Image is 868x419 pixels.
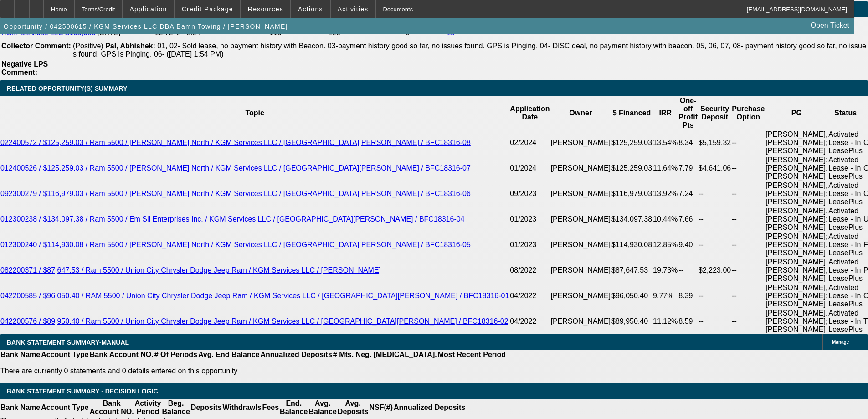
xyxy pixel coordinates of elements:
[765,155,828,181] td: [PERSON_NAME]; [PERSON_NAME], [PERSON_NAME]
[509,96,550,130] th: Application Date
[1,60,48,76] b: Negative LPS Comment:
[765,96,828,130] th: PG
[832,340,849,345] span: Manage
[4,23,288,30] span: Opportunity / 042500615 / KGM Services LLC DBA Bamn Towing / [PERSON_NAME]
[698,232,731,258] td: --
[89,350,154,359] th: Bank Account NO.
[222,399,262,416] th: Withdrawls
[509,155,550,181] td: 01/2024
[175,0,240,18] button: Credit Package
[765,309,828,334] td: [PERSON_NAME], [PERSON_NAME]; [PERSON_NAME]
[509,130,550,155] td: 02/2024
[182,5,233,13] span: Credit Package
[0,139,471,146] a: 022400572 / $125,259.03 / Ram 5500 / [PERSON_NAME] North / KGM Services LLC / [GEOGRAPHIC_DATA][P...
[509,283,550,309] td: 04/2022
[828,130,863,155] td: Activated Lease - In LeasePlus
[550,232,611,258] td: [PERSON_NAME]
[437,350,506,359] th: Most Recent Period
[279,399,308,416] th: End. Balance
[828,283,863,309] td: Activated Lease - In LeasePlus
[1,42,71,50] b: Collector Comment:
[611,258,652,283] td: $87,647.53
[331,0,375,18] button: Activities
[338,5,369,13] span: Activities
[611,96,652,130] th: $ Financed
[828,232,863,258] td: Activated Lease - In LeasePlus
[198,350,260,359] th: Avg. End Balance
[190,399,222,416] th: Deposits
[161,399,190,416] th: Beg. Balance
[698,155,731,181] td: $4,641.06
[550,181,611,207] td: [PERSON_NAME]
[652,96,678,130] th: IRR
[828,258,863,283] td: Activated Lease - In LeasePlus
[652,258,678,283] td: 19.73%
[731,155,765,181] td: --
[611,232,652,258] td: $114,930.08
[260,350,332,359] th: Annualized Deposits
[678,258,698,283] td: --
[550,258,611,283] td: [PERSON_NAME]
[337,399,369,416] th: Avg. Deposits
[678,283,698,309] td: 8.39
[652,155,678,181] td: 11.64%
[765,181,828,207] td: [PERSON_NAME], [PERSON_NAME]; [PERSON_NAME]
[241,0,290,18] button: Resources
[308,399,337,416] th: Avg. Balance
[698,283,731,309] td: --
[73,42,866,58] span: 01, 02- Sold lease, no payment history with Beacon. 03-payment history good so far, no issues fou...
[550,155,611,181] td: [PERSON_NAME]
[73,42,103,50] span: (Positive)
[731,283,765,309] td: --
[765,207,828,232] td: [PERSON_NAME], [PERSON_NAME]; [PERSON_NAME]
[828,96,863,130] th: Status
[134,399,162,416] th: Activity Period
[698,258,731,283] td: $2,223.00
[509,232,550,258] td: 01/2023
[698,181,731,207] td: --
[731,130,765,155] td: --
[369,399,393,416] th: NSF(#)
[0,292,509,300] a: 042200585 / $96,050.40 / RAM 5500 / Union City Chrysler Dodge Jeep Ram / KGM Services LLC / [GEOG...
[698,96,731,130] th: Security Deposit
[731,96,765,130] th: Purchase Option
[550,283,611,309] td: [PERSON_NAME]
[129,5,167,13] span: Application
[731,232,765,258] td: --
[611,283,652,309] td: $96,050.40
[611,130,652,155] td: $125,259.03
[652,232,678,258] td: 12.85%
[652,207,678,232] td: 10.44%
[678,181,698,207] td: 7.24
[248,5,283,13] span: Resources
[828,155,863,181] td: Activated Lease - In LeasePlus
[298,5,323,13] span: Actions
[652,283,678,309] td: 9.77%
[550,309,611,334] td: [PERSON_NAME]
[731,258,765,283] td: --
[41,350,89,359] th: Account Type
[7,388,158,395] span: Bank Statement Summary - Decision Logic
[509,207,550,232] td: 01/2023
[828,181,863,207] td: Activated Lease - In LeasePlus
[765,258,828,283] td: [PERSON_NAME], [PERSON_NAME]; [PERSON_NAME]
[611,181,652,207] td: $116,979.03
[731,207,765,232] td: --
[678,96,698,130] th: One-off Profit Pts
[731,309,765,334] td: --
[509,258,550,283] td: 08/2022
[765,232,828,258] td: [PERSON_NAME]; [PERSON_NAME], [PERSON_NAME]
[89,399,134,416] th: Bank Account NO.
[0,317,508,325] a: 042200576 / $89,950.40 / Ram 5500 / Union City Chrysler Dodge Jeep Ram / KGM Services LLC / [GEOG...
[0,367,506,375] p: There are currently 0 statements and 0 details entered on this opportunity
[765,130,828,155] td: [PERSON_NAME], [PERSON_NAME]; [PERSON_NAME]
[0,215,465,223] a: 012300238 / $134,097.38 / Ram 5500 / Em Sil Enterprises Inc. / KGM Services LLC / [GEOGRAPHIC_DAT...
[698,130,731,155] td: $5,159.32
[509,309,550,334] td: 04/2022
[333,350,437,359] th: # Mts. Neg. [MEDICAL_DATA].
[698,309,731,334] td: --
[611,309,652,334] td: $89,950.40
[611,207,652,232] td: $134,097.38
[123,0,174,18] button: Application
[678,232,698,258] td: 9.40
